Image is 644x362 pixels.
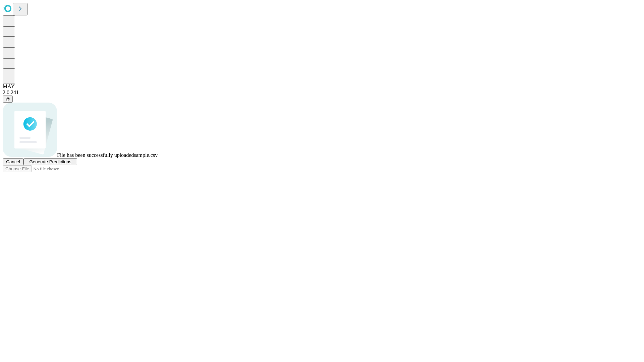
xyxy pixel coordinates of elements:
span: Generate Predictions [29,159,71,164]
button: Cancel [3,158,23,165]
button: @ [3,96,13,103]
div: 2.0.241 [3,89,641,96]
span: sample.csv [134,152,158,158]
button: Generate Predictions [23,158,77,165]
span: File has been successfully uploaded [57,152,134,158]
span: Cancel [6,159,20,164]
span: @ [5,97,10,102]
div: MAY [3,83,641,89]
